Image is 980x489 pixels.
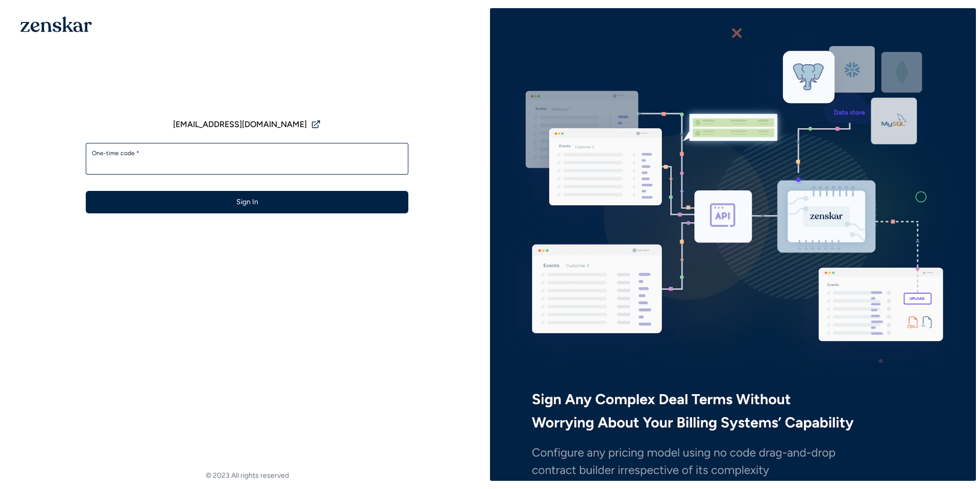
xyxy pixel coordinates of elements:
[86,191,408,213] button: Sign In
[20,16,92,32] img: 1OGAJ2xQqyY4LXKgY66KYq0eOWRCkrZdAb3gUhuVAqdWPZE9SRJmCz+oDMSn4zDLXe31Ii730ItAGKgCKgCCgCikA4Av8PJUP...
[4,471,490,481] footer: © 2023 All rights reserved
[173,118,307,131] span: [EMAIL_ADDRESS][DOMAIN_NAME]
[92,149,402,157] label: One-time code *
